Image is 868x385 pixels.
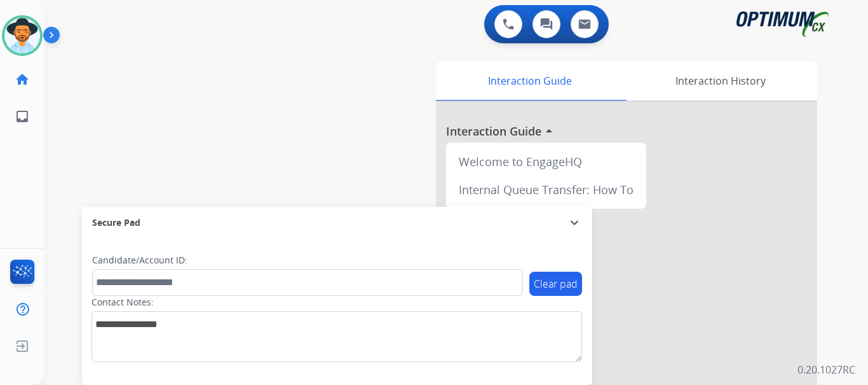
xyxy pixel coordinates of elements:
button: Clear pad [529,272,582,296]
div: Internal Queue Transfer: How To [451,176,641,204]
div: Interaction Guide [436,61,623,101]
mat-icon: expand_more [567,215,582,230]
mat-icon: inbox [15,109,30,124]
label: Contact Notes: [92,296,154,309]
div: Interaction History [623,61,817,101]
label: Candidate/Account ID: [92,254,187,267]
img: avatar [4,18,40,53]
span: Secure Pad [92,216,140,229]
p: 0.20.1027RC [797,362,855,377]
div: Welcome to EngageHQ [451,148,641,176]
mat-icon: home [15,72,30,87]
